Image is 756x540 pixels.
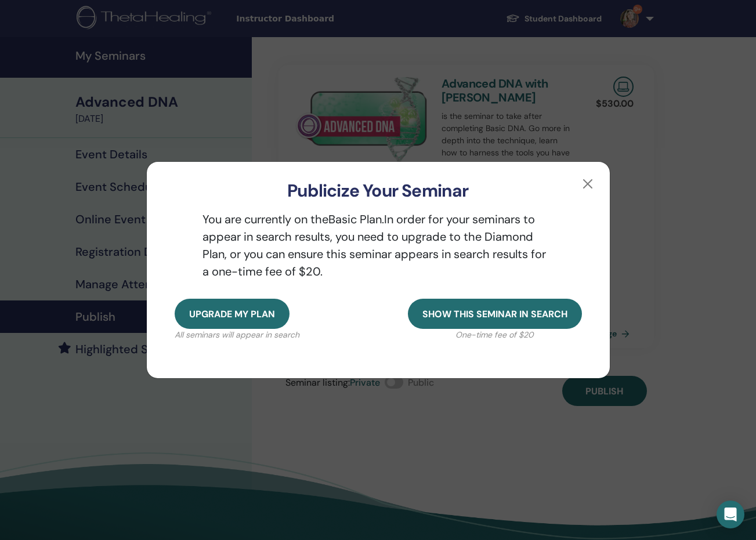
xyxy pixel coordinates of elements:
[175,299,290,329] button: Upgrade my plan
[175,211,582,280] p: You are currently on the Basic Plan. In order for your seminars to appear in search results, you ...
[175,329,299,341] p: All seminars will appear in search
[422,308,567,320] span: Show this seminar in search
[165,180,591,201] h3: Publicize Your Seminar
[408,299,582,329] button: Show this seminar in search
[189,308,275,320] span: Upgrade my plan
[717,501,744,528] div: Open Intercom Messenger
[408,329,582,341] p: One-time fee of $20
